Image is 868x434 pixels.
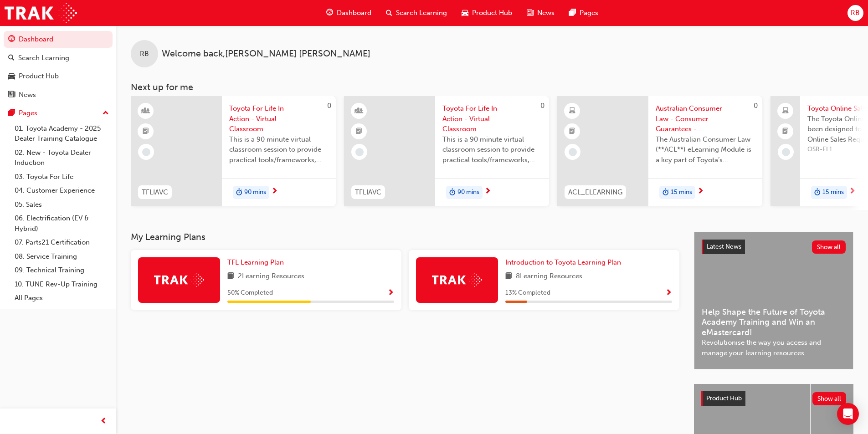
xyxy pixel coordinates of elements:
span: TFLIAVC [355,187,381,198]
span: guage-icon [326,7,333,19]
span: booktick-icon [782,126,789,138]
button: Show all [812,240,846,254]
span: laptop-icon [782,105,789,117]
a: Product Hub [4,68,113,85]
a: Trak [5,3,77,23]
span: Latest News [707,243,741,250]
a: 03. Toyota For Life [11,170,113,184]
span: Show Progress [665,289,672,297]
a: 0ACL_ELEARNINGAustralian Consumer Law - Consumer Guarantees - eLearning moduleThe Australian Cons... [557,96,762,206]
span: learningRecordVerb_NONE-icon [569,148,577,156]
a: 08. Service Training [11,250,113,264]
span: 8 Learning Resources [516,271,582,282]
a: 07. Parts21 Certification [11,235,113,250]
span: Help Shape the Future of Toyota Academy Training and Win an eMastercard! [702,307,846,338]
a: search-iconSearch Learning [379,4,454,22]
span: This is a 90 minute virtual classroom session to provide practical tools/frameworks, behaviours a... [442,134,542,165]
span: 15 mins [671,187,692,198]
span: Product Hub [706,394,742,402]
span: RB [851,8,860,18]
span: search-icon [8,54,15,62]
div: Product Hub [19,71,59,82]
img: Trak [432,273,482,287]
span: Pages [580,8,598,18]
a: 05. Sales [11,198,113,212]
span: search-icon [386,7,392,19]
a: Product HubShow all [701,391,846,406]
span: 15 mins [822,187,844,198]
img: Trak [154,273,204,287]
button: Pages [4,105,113,122]
span: duration-icon [236,187,242,199]
span: Show Progress [387,289,394,297]
span: next-icon [484,188,491,196]
span: 90 mins [244,187,266,198]
a: car-iconProduct Hub [454,4,519,22]
span: News [537,8,555,18]
button: DashboardSearch LearningProduct HubNews [4,29,113,105]
span: car-icon [8,72,15,81]
span: 0 [540,102,544,110]
button: Show all [812,392,847,405]
a: 01. Toyota Academy - 2025 Dealer Training Catalogue [11,122,113,146]
span: ACL_ELEARNING [568,187,622,198]
span: book-icon [227,271,234,282]
span: learningRecordVerb_NONE-icon [142,148,150,156]
span: booktick-icon [569,126,575,138]
span: next-icon [849,188,856,196]
a: 09. Technical Training [11,263,113,277]
span: Revolutionise the way you access and manage your learning resources. [702,337,846,358]
span: duration-icon [814,187,821,199]
a: TFL Learning Plan [227,257,288,268]
span: Dashboard [337,8,371,18]
span: The Australian Consumer Law (**ACL**) eLearning Module is a key part of Toyota’s compliance progr... [656,134,755,165]
a: 0TFLIAVCToyota For Life In Action - Virtual ClassroomThis is a 90 minute virtual classroom sessio... [344,96,549,206]
h3: My Learning Plans [131,232,679,242]
span: 0 [754,102,758,110]
span: Toyota For Life In Action - Virtual Classroom [229,103,329,134]
span: learningResourceType_INSTRUCTOR_LED-icon [143,105,149,117]
span: Product Hub [472,8,512,18]
span: up-icon [103,107,109,119]
span: TFLIAVC [142,187,168,198]
div: Pages [19,108,37,118]
span: RB [140,49,149,59]
span: booktick-icon [356,126,362,138]
span: Search Learning [396,8,447,18]
span: 2 Learning Resources [238,271,304,282]
span: Toyota For Life In Action - Virtual Classroom [442,103,542,134]
a: Latest NewsShow all [702,240,846,254]
span: pages-icon [569,7,576,19]
span: next-icon [271,188,278,196]
span: next-icon [697,188,704,196]
a: Latest NewsShow allHelp Shape the Future of Toyota Academy Training and Win an eMastercard!Revolu... [694,232,853,369]
button: RB [847,5,863,21]
span: Introduction to Toyota Learning Plan [505,258,621,266]
a: All Pages [11,291,113,305]
a: Dashboard [4,31,113,48]
a: 06. Electrification (EV & Hybrid) [11,211,113,235]
div: Open Intercom Messenger [837,403,859,425]
a: 0TFLIAVCToyota For Life In Action - Virtual ClassroomThis is a 90 minute virtual classroom sessio... [131,96,336,206]
span: Welcome back , [PERSON_NAME] [PERSON_NAME] [162,49,370,59]
a: guage-iconDashboard [319,4,379,22]
span: TFL Learning Plan [227,258,284,266]
a: pages-iconPages [562,4,606,22]
a: News [4,87,113,103]
span: book-icon [505,271,512,282]
a: 02. New - Toyota Dealer Induction [11,146,113,170]
span: duration-icon [663,187,669,199]
span: 13 % Completed [505,288,550,298]
span: learningResourceType_INSTRUCTOR_LED-icon [356,105,362,117]
span: learningRecordVerb_NONE-icon [782,148,790,156]
button: Show Progress [387,287,394,299]
a: Introduction to Toyota Learning Plan [505,257,625,268]
span: news-icon [527,7,534,19]
span: booktick-icon [143,126,149,138]
span: learningResourceType_ELEARNING-icon [569,105,575,117]
a: Search Learning [4,50,113,66]
a: 04. Customer Experience [11,184,113,198]
div: News [19,90,36,100]
a: 10. TUNE Rev-Up Training [11,277,113,291]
